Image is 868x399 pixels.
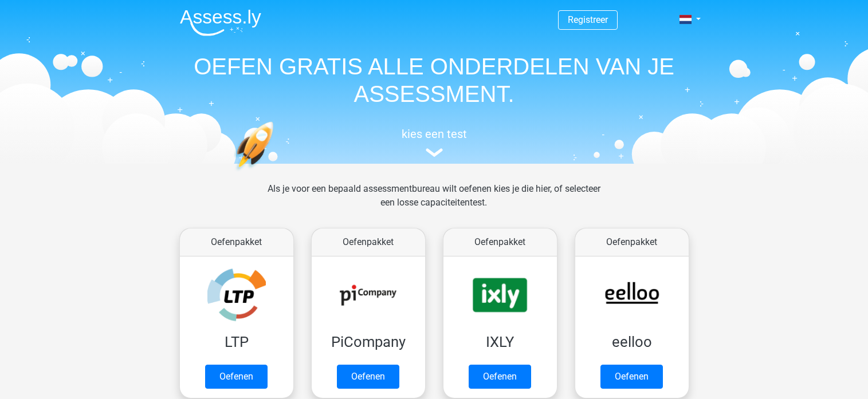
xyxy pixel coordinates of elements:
[469,365,531,389] a: Oefenen
[180,9,261,36] img: Assessly
[337,365,399,389] a: Oefenen
[171,53,698,108] h1: OEFEN GRATIS ALLE ONDERDELEN VAN JE ASSESSMENT.
[258,182,610,223] div: Als je voor een bepaald assessmentbureau wilt oefenen kies je die hier, of selecteer een losse ca...
[600,365,663,389] a: Oefenen
[234,121,318,225] img: oefenen
[426,148,443,157] img: assessment
[171,127,698,141] h5: kies een test
[205,365,268,389] a: Oefenen
[171,127,698,157] a: kies een test
[568,14,608,25] a: Registreer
